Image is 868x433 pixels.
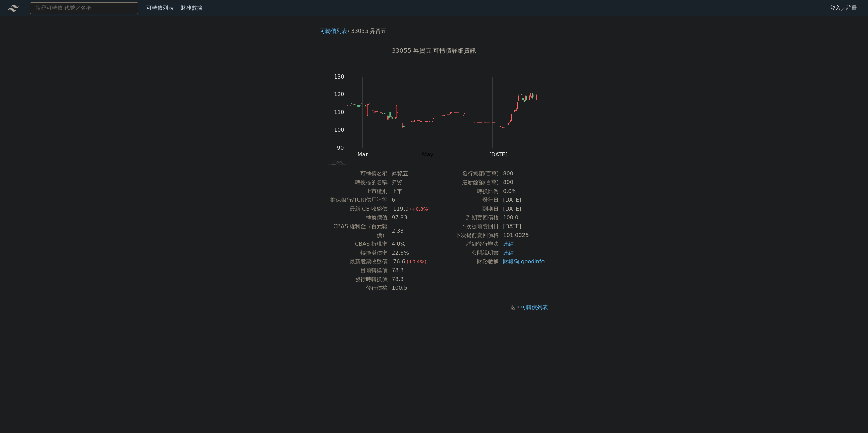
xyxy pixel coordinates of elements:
span: (+0.8%) [410,206,430,212]
h1: 33055 昇貿五 可轉債詳細資訊 [315,46,553,56]
td: [DATE] [499,196,545,204]
td: 上市櫃別 [323,187,388,196]
td: 97.83 [388,213,434,222]
a: 可轉債列表 [146,5,174,11]
a: 連結 [503,250,514,256]
td: 上市 [388,187,434,196]
td: 詳細發行辦法 [434,240,499,248]
td: [DATE] [499,222,545,231]
td: 800 [499,178,545,187]
td: 轉換溢價率 [323,248,388,257]
div: 76.6 [392,257,407,266]
tspan: Mar [358,151,368,158]
td: 100.0 [499,213,545,222]
a: 財報狗 [503,258,519,265]
td: 發行總額(百萬) [434,169,499,178]
tspan: 90 [337,145,344,151]
td: 昇貿 [388,178,434,187]
a: 連結 [503,241,514,247]
input: 搜尋可轉債 代號／名稱 [30,2,138,14]
td: 轉換標的名稱 [323,178,388,187]
td: 22.6% [388,248,434,257]
td: CBAS 折現率 [323,240,388,248]
tspan: 110 [334,109,344,115]
tspan: 100 [334,127,344,133]
td: 78.3 [388,275,434,284]
td: 100.5 [388,284,434,293]
td: 發行時轉換價 [323,275,388,284]
td: 最新餘額(百萬) [434,178,499,187]
td: 0.0% [499,187,545,196]
span: (+0.4%) [407,259,426,264]
a: 財務數據 [181,5,202,11]
td: 最新股票收盤價 [323,257,388,266]
td: CBAS 權利金（百元報價） [323,222,388,240]
td: 6 [388,196,434,204]
li: › [320,27,349,35]
td: 78.3 [388,266,434,275]
td: 昇貿五 [388,169,434,178]
td: [DATE] [499,204,545,213]
tspan: 130 [334,73,344,80]
g: Chart [331,73,548,172]
tspan: 120 [334,91,344,98]
td: 發行價格 [323,284,388,293]
td: 4.0% [388,240,434,248]
td: 下次提前賣回價格 [434,231,499,240]
td: 轉換比例 [434,187,499,196]
td: 財務數據 [434,257,499,266]
li: 33055 昇貿五 [351,27,387,35]
td: 公開說明書 [434,248,499,257]
a: 可轉債列表 [320,28,347,34]
td: , [499,257,545,266]
td: 下次提前賣回日 [434,222,499,231]
a: 登入／註冊 [825,3,863,14]
td: 目前轉換價 [323,266,388,275]
td: 2.33 [388,222,434,240]
td: 到期日 [434,204,499,213]
td: 最新 CB 收盤價 [323,204,388,213]
td: 800 [499,169,545,178]
td: 轉換價值 [323,213,388,222]
div: 119.9 [392,204,410,213]
a: goodinfo [521,258,545,265]
td: 到期賣回價格 [434,213,499,222]
a: 可轉債列表 [521,304,548,310]
tspan: May [422,151,433,158]
td: 發行日 [434,196,499,204]
p: 返回 [315,303,553,311]
td: 101.0025 [499,231,545,240]
td: 擔保銀行/TCRI信用評等 [323,196,388,204]
tspan: [DATE] [489,151,508,158]
td: 可轉債名稱 [323,169,388,178]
